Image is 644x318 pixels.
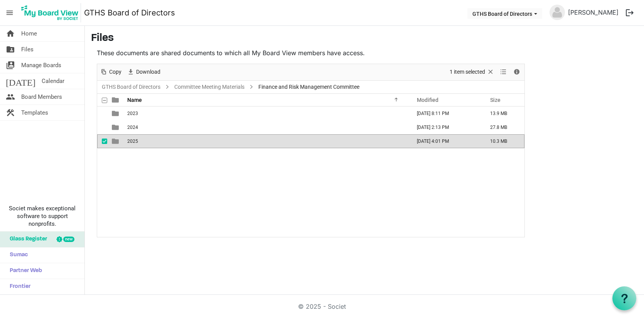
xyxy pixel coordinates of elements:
[448,67,496,77] button: Selection
[2,5,17,20] span: menu
[447,64,497,80] div: Clear selection
[6,105,15,120] span: construction
[124,64,163,80] div: Download
[42,73,64,89] span: Calendar
[125,120,409,134] td: 2024 is template cell column header Name
[173,82,246,92] a: Committee Meeting Materials
[21,105,48,120] span: Templates
[6,279,30,294] span: Frontier
[21,42,34,57] span: Files
[107,120,125,134] td: is template cell column header type
[97,64,124,80] div: Copy
[84,5,175,20] a: GTHS Board of Directors
[63,237,74,242] div: new
[482,107,524,120] td: 13.9 MB is template cell column header Size
[510,64,523,80] div: Details
[127,97,142,103] span: Name
[298,303,346,310] a: © 2025 - Societ
[97,134,107,148] td: checkbox
[3,205,81,228] span: Societ makes exceptional software to support nonprofits.
[100,82,162,92] a: GTHS Board of Directors
[490,97,501,103] span: Size
[6,232,47,247] span: Glass Register
[97,48,525,58] p: These documents are shared documents to which all My Board View members have access.
[97,107,107,120] td: checkbox
[409,120,482,134] td: November 22, 2024 2:13 PM column header Modified
[135,67,161,77] span: Download
[127,111,138,116] span: 2023
[257,82,361,92] span: Finance and Risk Management Committee
[6,73,35,89] span: [DATE]
[6,58,15,73] span: switch_account
[6,26,15,41] span: home
[125,134,409,148] td: 2025 is template cell column header Name
[21,58,61,73] span: Manage Boards
[482,134,524,148] td: 10.3 MB is template cell column header Size
[449,67,486,77] span: 1 item selected
[21,26,37,41] span: Home
[6,263,42,279] span: Partner Web
[467,8,542,19] button: GTHS Board of Directors dropdownbutton
[6,247,28,263] span: Sumac
[409,134,482,148] td: July 24, 2025 4:01 PM column header Modified
[622,5,638,21] button: logout
[91,32,638,45] h3: Files
[108,67,122,77] span: Copy
[6,42,15,57] span: folder_shared
[512,67,522,77] button: Details
[19,3,81,22] img: My Board View Logo
[97,120,107,134] td: checkbox
[19,3,84,22] a: My Board View Logo
[125,107,409,120] td: 2023 is template cell column header Name
[417,97,438,103] span: Modified
[107,107,125,120] td: is template cell column header type
[499,67,508,77] button: View dropdownbutton
[565,5,622,20] a: [PERSON_NAME]
[127,139,138,144] span: 2025
[409,107,482,120] td: February 15, 2024 8:11 PM column header Modified
[550,5,565,20] img: no-profile-picture.svg
[107,134,125,148] td: is template cell column header type
[21,89,62,105] span: Board Members
[482,120,524,134] td: 27.8 MB is template cell column header Size
[6,89,15,105] span: people
[126,67,162,77] button: Download
[127,125,138,130] span: 2024
[99,67,123,77] button: Copy
[497,64,510,80] div: View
